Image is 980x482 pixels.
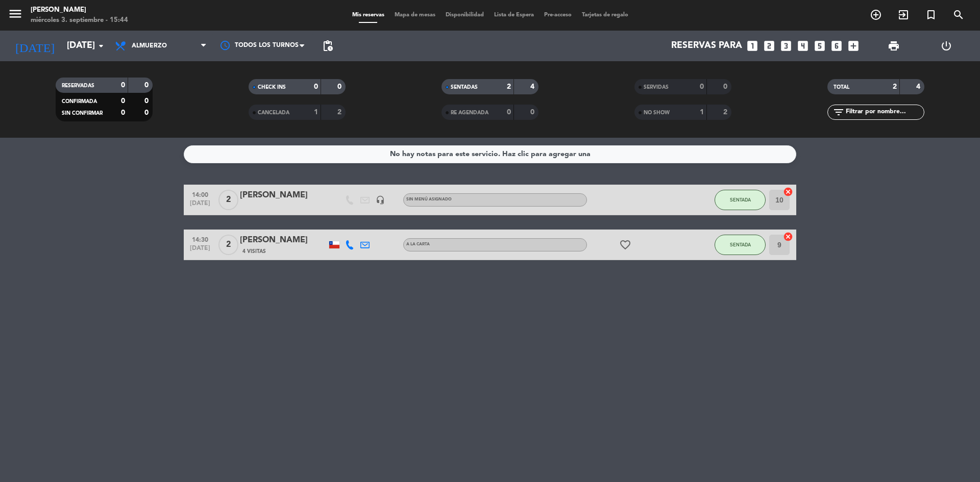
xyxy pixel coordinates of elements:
i: cancel [783,232,793,242]
strong: 0 [530,109,536,116]
span: 14:00 [187,188,213,200]
span: [DATE] [187,200,213,212]
i: menu [8,6,23,21]
span: Almuerzo [132,42,167,49]
span: Reservas para [671,41,742,51]
span: RESERVADAS [62,83,94,88]
strong: 2 [723,109,729,116]
span: Lista de Espera [489,12,539,18]
span: 2 [218,190,238,210]
i: arrow_drop_down [95,40,107,52]
strong: 2 [507,83,511,90]
strong: 0 [121,82,125,89]
i: looks_3 [779,39,793,53]
span: CANCELADA [258,110,289,115]
span: CONFIRMADA [62,99,97,104]
span: pending_actions [322,40,334,52]
strong: 0 [121,97,125,105]
span: Mis reservas [347,12,389,18]
strong: 0 [314,83,318,90]
span: SERVIDAS [644,85,669,90]
i: cancel [783,187,793,197]
strong: 4 [530,83,536,90]
strong: 4 [916,83,922,90]
span: RE AGENDADA [451,110,488,115]
strong: 0 [144,97,151,105]
span: TOTAL [834,85,849,90]
i: add_circle_outline [870,9,882,21]
i: looks_6 [830,39,843,53]
span: print [888,40,900,52]
span: A LA CARTA [406,242,430,246]
i: [DATE] [8,35,62,57]
span: Disponibilidad [440,12,489,18]
strong: 0 [144,109,151,116]
div: miércoles 3. septiembre - 15:44 [31,15,128,26]
span: SENTADAS [451,85,478,90]
span: 2 [218,235,238,255]
span: [DATE] [187,245,213,257]
i: looks_4 [796,39,810,53]
i: headset_mic [376,195,385,205]
div: [PERSON_NAME] [240,234,327,247]
i: filter_list [832,106,845,118]
i: power_settings_new [940,40,952,52]
strong: 0 [507,109,511,116]
div: [PERSON_NAME] [31,5,128,15]
i: looks_one [746,39,759,53]
span: Tarjetas de regalo [577,12,633,18]
strong: 2 [893,83,897,90]
span: Pre-acceso [539,12,577,18]
span: 4 Visitas [242,247,266,256]
i: add_box [847,39,860,53]
strong: 1 [314,109,318,116]
button: SENTADA [715,190,766,210]
i: looks_two [763,39,776,53]
strong: 0 [121,109,125,116]
span: SENTADA [730,242,751,247]
i: exit_to_app [897,9,910,21]
strong: 0 [337,83,344,90]
strong: 2 [337,109,344,116]
strong: 1 [700,109,704,116]
strong: 0 [700,83,704,90]
span: Mapa de mesas [389,12,440,18]
i: looks_5 [813,39,826,53]
button: SENTADA [715,235,766,255]
strong: 0 [723,83,729,90]
i: search [952,9,965,21]
i: turned_in_not [925,9,937,21]
div: No hay notas para este servicio. Haz clic para agregar una [390,148,591,160]
span: SIN CONFIRMAR [62,111,103,116]
span: Sin menú asignado [406,197,452,201]
button: menu [8,6,23,25]
input: Filtrar por nombre... [845,107,924,118]
span: 14:30 [187,233,213,245]
span: NO SHOW [644,110,670,115]
i: favorite_border [619,239,631,251]
span: SENTADA [730,197,751,202]
strong: 0 [144,82,151,89]
div: LOG OUT [920,31,972,61]
div: [PERSON_NAME] [240,189,327,202]
span: CHECK INS [258,85,286,90]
